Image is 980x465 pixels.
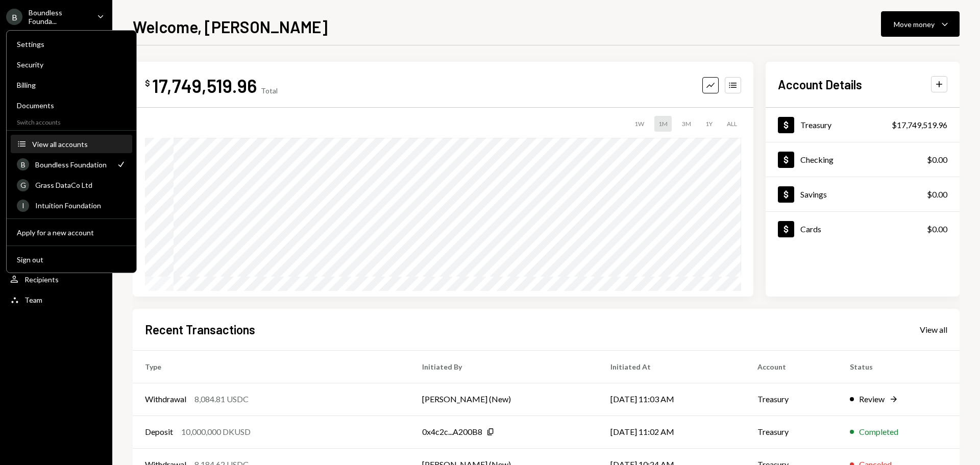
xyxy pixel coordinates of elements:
[11,55,132,74] a: Security
[766,177,960,211] a: Savings$0.00
[145,78,150,88] div: $
[410,350,598,383] th: Initiated By
[17,255,126,264] div: Sign out
[838,350,960,383] th: Status
[145,393,186,405] div: Withdrawal
[6,9,22,25] div: B
[11,35,132,53] a: Settings
[920,325,947,335] div: View all
[11,196,132,214] a: IIntuition Foundation
[598,350,745,383] th: Initiated At
[766,108,960,142] a: Treasury$17,749,519.96
[894,19,935,30] div: Move money
[17,81,126,89] div: Billing
[927,223,947,235] div: $0.00
[678,116,695,132] div: 3M
[145,321,255,338] h2: Recent Transactions
[17,60,126,69] div: Security
[881,11,960,37] button: Move money
[598,415,745,448] td: [DATE] 11:02 AM
[800,155,834,164] div: Checking
[35,181,126,189] div: Grass DataCo Ltd
[35,160,110,169] div: Boundless Foundation
[17,101,126,110] div: Documents
[7,116,136,126] div: Switch accounts
[766,212,960,246] a: Cards$0.00
[261,86,278,95] div: Total
[745,383,838,415] td: Treasury
[778,76,862,93] h2: Account Details
[920,324,947,335] a: View all
[745,350,838,383] th: Account
[630,116,648,132] div: 1W
[766,142,960,177] a: Checking$0.00
[17,40,126,48] div: Settings
[859,426,898,438] div: Completed
[32,140,126,149] div: View all accounts
[11,135,132,154] button: View all accounts
[145,426,173,438] div: Deposit
[133,350,410,383] th: Type
[598,383,745,415] td: [DATE] 11:03 AM
[11,96,132,114] a: Documents
[24,296,42,304] div: Team
[17,200,29,212] div: I
[194,393,249,405] div: 8,084.81 USDC
[701,116,717,132] div: 1Y
[654,116,672,132] div: 1M
[745,415,838,448] td: Treasury
[17,158,29,170] div: B
[17,179,29,191] div: G
[11,251,132,269] button: Sign out
[859,393,885,405] div: Review
[6,270,106,288] a: Recipients
[410,383,598,415] td: [PERSON_NAME] (New)
[6,290,106,309] a: Team
[11,176,132,194] a: GGrass DataCo Ltd
[892,119,947,131] div: $17,749,519.96
[152,74,257,97] div: 17,749,519.96
[800,120,831,130] div: Treasury
[24,275,59,284] div: Recipients
[422,426,482,438] div: 0x4c2c...A200B8
[927,188,947,201] div: $0.00
[133,16,328,37] h1: Welcome, [PERSON_NAME]
[35,201,126,210] div: Intuition Foundation
[29,8,89,26] div: Boundless Founda...
[723,116,741,132] div: ALL
[800,224,821,234] div: Cards
[17,228,126,237] div: Apply for a new account
[11,224,132,242] button: Apply for a new account
[181,426,251,438] div: 10,000,000 DKUSD
[11,76,132,94] a: Billing
[800,189,827,199] div: Savings
[927,154,947,166] div: $0.00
